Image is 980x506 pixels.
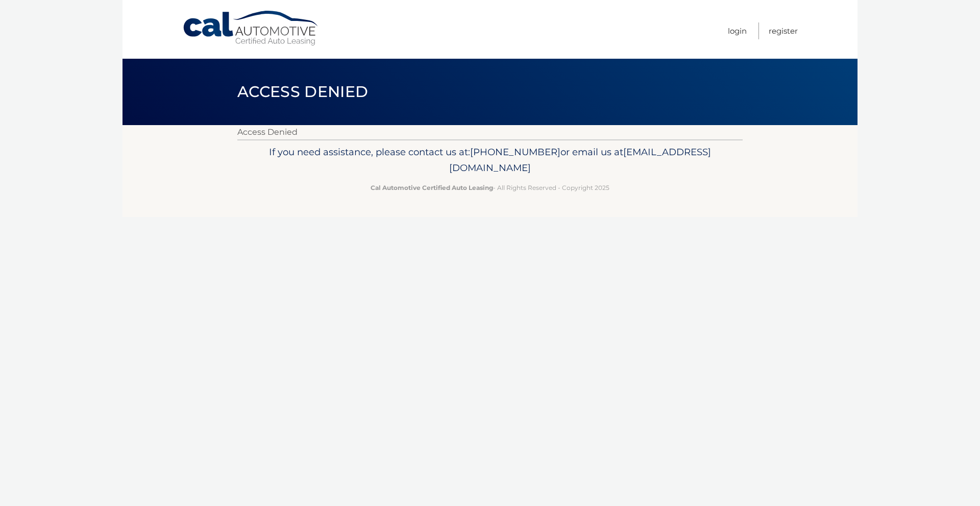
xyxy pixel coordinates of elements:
[769,22,798,39] a: Register
[237,125,743,139] p: Access Denied
[244,144,736,177] p: If you need assistance, please contact us at: or email us at
[182,10,320,46] a: Cal Automotive
[244,182,736,193] p: - All Rights Reserved - Copyright 2025
[470,146,560,158] span: [PHONE_NUMBER]
[237,82,368,101] span: Access Denied
[728,22,747,39] a: Login
[371,184,493,191] strong: Cal Automotive Certified Auto Leasing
